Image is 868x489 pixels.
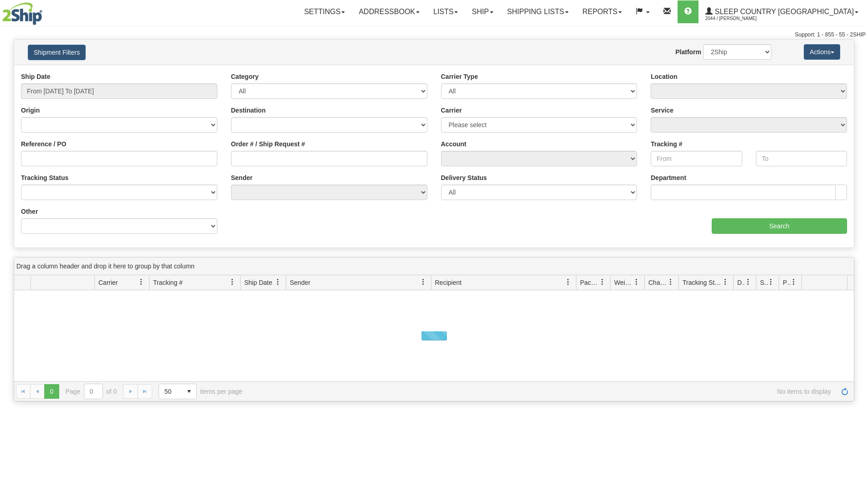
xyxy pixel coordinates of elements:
span: Sender [290,278,310,287]
a: Addressbook [352,0,426,23]
label: Destination [231,106,266,115]
div: Support: 1 - 855 - 55 - 2SHIP [2,31,866,39]
span: Delivery Status [737,278,745,287]
span: Page 0 [44,384,59,399]
label: Carrier [441,106,462,115]
iframe: chat widget [847,198,867,291]
a: Sleep Country [GEOGRAPHIC_DATA] 2044 / [PERSON_NAME] [699,0,865,23]
a: Tracking Status filter column settings [718,274,733,290]
a: Packages filter column settings [595,274,610,290]
a: Settings [297,0,352,23]
label: Tracking # [651,139,682,149]
span: Page of 0 [66,384,117,399]
button: Shipment Filters [28,45,86,60]
a: Pickup Status filter column settings [786,274,801,290]
a: Shipment Issues filter column settings [763,274,779,290]
span: Tracking # [153,278,183,287]
a: Lists [426,0,465,23]
label: Category [231,72,259,81]
span: Weight [614,278,633,287]
a: Refresh [837,384,852,399]
a: Ship Date filter column settings [270,274,286,290]
label: Location [651,72,677,81]
span: Carrier [98,278,118,287]
label: Origin [21,106,40,115]
label: Account [441,139,467,149]
input: Search [712,218,847,234]
span: No items to display [255,388,831,395]
a: Weight filter column settings [629,274,644,290]
label: Order # / Ship Request # [231,139,305,149]
span: Pickup Status [783,278,791,287]
a: Tracking # filter column settings [225,274,240,290]
a: Sender filter column settings [416,274,431,290]
label: Platform [675,47,701,57]
input: From [651,151,742,166]
span: Packages [580,278,599,287]
a: Charge filter column settings [663,274,678,290]
span: Recipient [435,278,462,287]
a: Carrier filter column settings [134,274,149,290]
label: Tracking Status [21,173,68,182]
label: Ship Date [21,72,51,81]
a: Delivery Status filter column settings [740,274,756,290]
label: Sender [231,173,252,182]
span: Tracking Status [683,278,722,287]
a: Recipient filter column settings [560,274,576,290]
img: logo2044.jpg [2,2,42,25]
span: 2044 / [PERSON_NAME] [705,14,774,23]
span: items per page [159,384,242,399]
div: grid grouping header [14,257,854,275]
span: Sleep Country [GEOGRAPHIC_DATA] [713,8,854,15]
span: 50 [164,387,176,396]
label: Carrier Type [441,72,478,81]
label: Delivery Status [441,173,487,182]
label: Reference / PO [21,139,67,149]
span: Charge [648,278,668,287]
span: Page sizes drop down [159,384,197,399]
label: Other [21,207,38,216]
a: Reports [575,0,629,23]
span: select [182,384,196,399]
label: Service [651,106,673,115]
span: Shipment Issues [760,278,768,287]
a: Shipping lists [500,0,575,23]
a: Ship [465,0,500,23]
span: Ship Date [244,278,272,287]
button: Actions [804,44,840,60]
label: Department [651,173,686,182]
input: To [756,151,847,166]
